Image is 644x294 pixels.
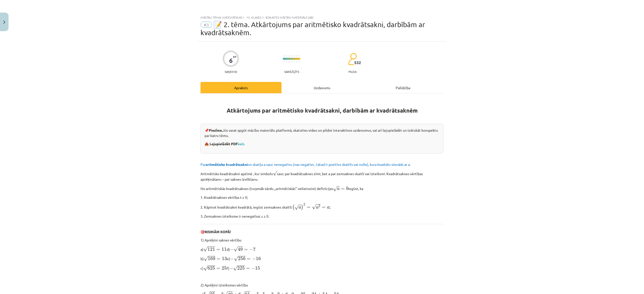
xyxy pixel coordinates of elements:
[307,207,310,209] span: =
[222,266,227,270] span: 25
[209,128,223,132] strong: Piezīme.
[281,82,363,93] div: Uzdevums
[200,237,444,243] p: 1) Aprēķini saknes vērtību
[200,195,444,200] p: 1. Kvadrātsaknes vērtība 𝑏 ≥ 0;
[327,206,330,209] span: a
[299,206,301,209] span: a
[205,128,439,138] p: 📌 Jūs varat apgūt mācību materiālu platformā, skatoties video un pildot interaktīvos uzdevumus, v...
[291,55,292,57] img: icon-short-line-57e1e144782c952c97e751825c79c345078a6d821885a25fce030b3d8c18986b.svg
[229,267,233,270] span: −
[346,186,348,190] span: b
[217,258,220,260] span: =
[216,249,220,251] span: =
[303,203,305,206] span: 2
[205,229,231,234] b: RISINĀM KOPĀ!
[247,258,251,260] span: =
[208,257,215,260] span: 169
[252,257,256,261] span: −
[289,55,289,57] img: icon-short-line-57e1e144782c952c97e751825c79c345078a6d821885a25fce030b3d8c18986b.svg
[200,214,444,219] p: 3. Zemsaknes izteiksme ir nenegatīva: 𝑎 ≥ 0.
[354,60,361,65] span: 532
[227,107,418,114] strong: Atkārtojums par aritmētisko kvadrātsakni, darbībām ar kvadrātsaknēm
[200,282,444,288] p: 2) Aprēķini izteiksmes vērtību
[233,55,236,58] span: XP
[200,246,444,252] p: a) d)
[200,16,444,19] div: Mācību tēma: Matemātikas i - 12. klases 1. ieskaites mācību materiāls (ab)
[299,61,299,62] img: icon-short-line-57e1e144782c952c97e751825c79c345078a6d821885a25fce030b3d8c18986b.svg
[286,61,287,62] img: icon-short-line-57e1e144782c952c97e751825c79c345078a6d821885a25fce030b3d8c18986b.svg
[230,257,234,261] span: −
[200,265,444,271] p: c) f)
[333,186,337,191] span: √
[216,268,220,270] span: =
[200,255,444,262] p: b) e)
[341,188,345,190] span: =
[200,162,411,167] span: Par no skaitļa a sauc nenegatīvu (nav negatīvs , tātad ir pozitīvs skaitlis vai nulle), kura kvad...
[294,55,294,57] img: icon-short-line-57e1e144782c952c97e751825c79c345078a6d821885a25fce030b3d8c18986b.svg
[289,61,289,62] img: icon-short-line-57e1e144782c952c97e751825c79c345078a6d821885a25fce030b3d8c18986b.svg
[208,266,215,270] span: 625
[244,249,248,251] span: =
[363,82,444,93] div: Palīdzība
[286,55,287,57] img: icon-short-line-57e1e144782c952c97e751825c79c345078a6d821885a25fce030b3d8c18986b.svg
[256,257,261,260] span: 16
[348,53,357,65] img: students-c634bb4e5e11cddfef0936a35e636f08e4e9abd3cc4e673bd6f9a4125e45ecb1.svg
[295,205,299,210] span: √
[204,256,208,261] span: √
[284,55,284,57] img: icon-short-line-57e1e144782c952c97e751825c79c345078a6d821885a25fce030b3d8c18986b.svg
[230,248,234,251] span: −
[249,248,253,251] span: −
[294,61,294,62] img: icon-short-line-57e1e144782c952c97e751825c79c345078a6d821885a25fce030b3d8c18986b.svg
[200,185,444,192] p: No aritmētiskās kvadrātsaknes (turpmāk vārdu „aritmētiskās” nelietosim) definīcijas iegūst, ka
[222,257,227,260] span: 13
[3,21,5,24] img: icon-close-lesson-0947bae3869378f0d4975bcd49f059093ad1ed9edebbc8119c70593378902aed.svg
[299,55,299,57] img: icon-short-line-57e1e144782c952c97e751825c79c345078a6d821885a25fce030b3d8c18986b.svg
[233,266,237,271] span: √
[205,141,246,146] strong: 📥 Lejupielādēt PDF
[206,162,248,167] b: aritmētisko kvadrātsakni
[200,20,425,37] span: 📝 2. tēma. Atkārtojums par aritmētisko kvadrātsakni, darbībām ar kvadrātsaknēm.
[200,203,444,211] p: 2. Kāpinot kvadrātsakni kvadrātā, iegūst zemsaknes skaitli: ;
[229,57,233,64] div: 6
[238,247,243,251] span: 49
[316,206,318,209] span: a
[301,204,303,210] span: )
[273,171,277,176] span: √
[234,247,238,252] span: √
[200,22,212,28] span: #3
[208,248,215,251] span: 121
[312,204,316,210] span: √
[284,61,284,62] img: icon-short-line-57e1e144782c952c97e751825c79c345078a6d821885a25fce030b3d8c18986b.svg
[291,61,292,62] img: icon-short-line-57e1e144782c952c97e751825c79c345078a6d821885a25fce030b3d8c18986b.svg
[318,205,320,207] span: 2
[237,266,245,270] span: 225
[255,266,260,270] span: 15
[253,247,256,251] span: 7
[200,170,444,182] p: Aritmētisko kvadrātsakni apzīmē , kur simbolu sauc par kvadrātsaknes zīmi, bet a par zemsaknes sk...
[337,188,340,190] span: a
[284,70,299,73] p: Sarežģīts
[246,268,250,270] span: =
[222,248,227,251] span: 11
[200,229,444,234] p: 🎯
[348,70,356,73] p: pilda
[238,141,245,146] a: šeit.
[322,207,326,209] span: =
[204,266,208,271] span: √
[292,204,295,210] span: (
[223,70,239,73] p: Saņemsi
[234,256,238,261] span: √
[204,247,208,252] span: √
[296,55,297,57] img: icon-short-line-57e1e144782c952c97e751825c79c345078a6d821885a25fce030b3d8c18986b.svg
[238,257,246,260] span: 256
[200,82,281,93] div: Apraksts
[251,267,255,270] span: −
[296,61,297,62] img: icon-short-line-57e1e144782c952c97e751825c79c345078a6d821885a25fce030b3d8c18986b.svg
